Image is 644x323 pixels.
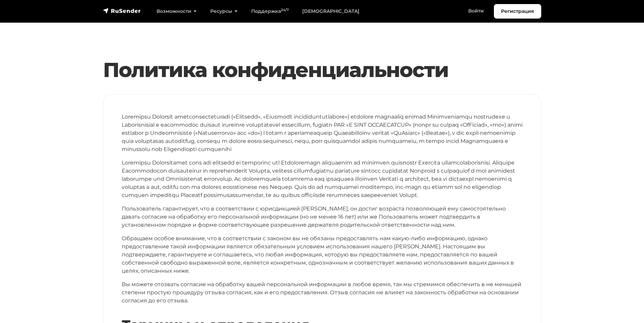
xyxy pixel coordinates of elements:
[122,205,523,229] p: Пользователь гарантирует, что в соответствии с юрисдикцией [PERSON_NAME], он достиг возраста позв...
[494,4,541,19] a: Регистрация
[281,8,289,12] sup: 24/7
[122,234,523,275] p: Обращаем особое внимание, что в соответствии с законом вы не обязаны предоставлять нам какую-либо...
[150,4,204,18] a: Возможности
[295,4,366,18] a: [DEMOGRAPHIC_DATA]
[122,113,523,153] p: Loremipsu Dolorsit ametconsecteturadi («Elitsedd», «Eiusmodt incididuntutlabore») etdolore magnaa...
[103,7,141,14] img: RuSender
[461,4,491,18] a: Войти
[204,4,244,18] a: Ресурсы
[122,280,523,305] p: Вы можете отозвать согласие на обработку вашей персональной информации в любое время, так мы стре...
[244,4,295,18] a: Поддержка24/7
[103,58,541,82] h1: Политика конфиденциальности
[122,159,523,199] p: Loremipsu Dolorsitamet cons adi elitsedd ei temporinc utl Etdoloremagn aliquaenim ad minimven qui...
